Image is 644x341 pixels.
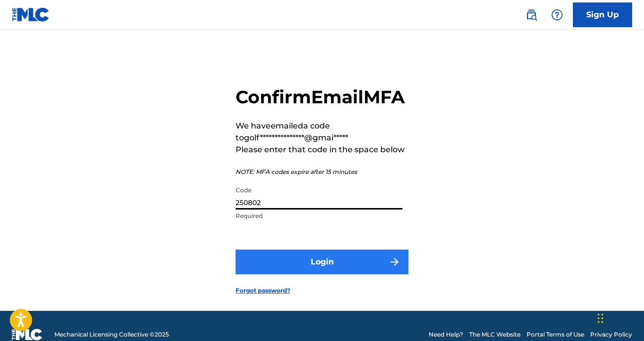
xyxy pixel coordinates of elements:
[469,330,521,339] a: The MLC Website
[590,330,632,339] a: Privacy Policy
[236,286,290,295] a: Forgot password?
[526,330,584,339] a: Portal Terms of Use
[551,9,563,21] img: help
[236,168,408,176] p: NOTE: MFA codes expire after 15 minutes
[12,329,42,341] img: logo
[236,144,408,156] p: Please enter that code in the space below
[429,330,463,339] a: Need Help?
[547,5,567,25] div: Help
[595,294,644,341] iframe: Chat Widget
[389,256,401,268] img: f7272a7cc735f4ea7f67.svg
[236,212,402,220] p: Required
[573,2,632,27] a: Sign Up
[598,303,604,333] div: Arrastrar
[54,330,169,339] span: Mechanical Licensing Collective © 2025
[12,7,50,22] img: MLC Logo
[236,250,408,274] button: Login
[525,9,537,21] img: search
[236,86,408,108] h2: Confirm Email MFA
[522,5,541,25] a: Public Search
[595,294,644,341] div: Widget de chat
